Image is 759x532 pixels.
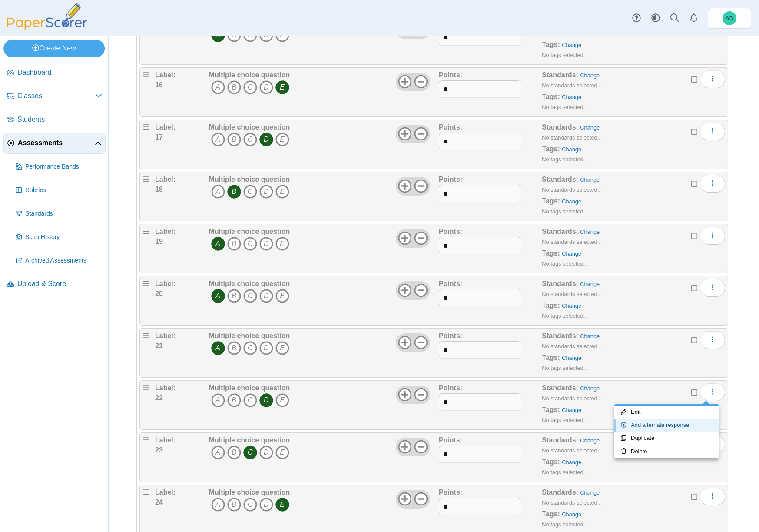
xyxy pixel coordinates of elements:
[155,280,176,287] b: Label:
[562,511,581,518] a: Change
[614,406,719,419] a: Edit
[12,180,106,201] a: Rubrics
[542,280,578,287] b: Standards:
[562,355,581,361] a: Change
[155,238,163,245] b: 19
[580,281,600,287] a: Change
[155,176,176,183] b: Label:
[12,203,106,224] a: Standards
[439,228,462,235] b: Points:
[17,115,102,124] span: Students
[155,81,163,89] b: 16
[542,208,588,215] small: No tags selected...
[259,237,273,251] i: D
[227,289,241,303] i: B
[139,120,152,169] div: Drag handle
[542,145,560,153] b: Tags:
[211,237,225,251] i: A
[542,82,602,89] small: No standards selected...
[580,176,600,183] a: Change
[542,228,578,235] b: Standards:
[542,384,578,392] b: Standards:
[209,228,290,235] b: Multiple choice question
[542,489,578,496] b: Standards:
[259,393,273,407] i: D
[542,249,560,257] b: Tags:
[259,498,273,512] i: D
[700,175,725,192] button: More options
[684,9,703,28] a: Alerts
[139,432,152,482] div: Drag handle
[155,71,176,79] b: Label:
[139,328,152,378] div: Drag handle
[155,436,176,444] b: Label:
[211,341,225,355] i: A
[259,133,273,146] i: D
[12,250,106,271] a: Archived Assessments
[542,291,602,297] small: No standards selected...
[580,229,600,235] a: Change
[155,133,163,141] b: 17
[209,436,290,444] b: Multiple choice question
[3,40,105,57] a: Create New
[542,510,560,518] b: Tags:
[700,70,725,88] button: More options
[542,302,560,309] b: Tags:
[211,133,225,146] i: A
[275,393,289,407] i: E
[209,71,290,79] b: Multiple choice question
[211,185,225,199] i: A
[3,24,90,31] a: PaperScorer
[700,331,725,349] button: More options
[580,124,600,131] a: Change
[275,80,289,94] i: E
[243,133,257,146] i: C
[209,384,290,392] b: Multiple choice question
[542,332,578,339] b: Standards:
[155,446,163,454] b: 23
[708,8,751,29] a: Andrew Doust
[243,80,257,94] i: C
[155,228,176,235] b: Label:
[275,185,289,199] i: E
[542,134,602,141] small: No standards selected...
[542,30,602,37] small: No standards selected...
[155,290,163,297] b: 20
[211,289,225,303] i: A
[139,15,152,65] div: Drag handle
[542,93,560,100] b: Tags:
[700,383,725,401] button: More options
[243,289,257,303] i: C
[139,224,152,273] div: Drag handle
[580,437,600,444] a: Change
[439,176,462,183] b: Points:
[12,227,106,248] a: Scan History
[259,185,273,199] i: D
[439,489,462,496] b: Points:
[227,446,241,459] i: B
[155,332,176,339] b: Label:
[3,86,106,107] a: Classes
[209,123,290,131] b: Multiple choice question
[139,172,152,221] div: Drag handle
[3,274,106,295] a: Upload & Score
[17,279,102,289] span: Upload & Score
[439,384,462,392] b: Points:
[542,521,588,528] small: No tags selected...
[3,110,106,130] a: Students
[259,341,273,355] i: D
[209,176,290,183] b: Multiple choice question
[562,303,581,309] a: Change
[275,498,289,512] i: E
[25,233,102,242] span: Scan History
[139,276,152,326] div: Drag handle
[243,237,257,251] i: C
[542,239,602,245] small: No standards selected...
[542,343,602,349] small: No standards selected...
[542,406,560,413] b: Tags:
[227,393,241,407] i: B
[243,341,257,355] i: C
[25,163,102,171] span: Performance Bands
[275,341,289,355] i: E
[542,52,588,58] small: No tags selected...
